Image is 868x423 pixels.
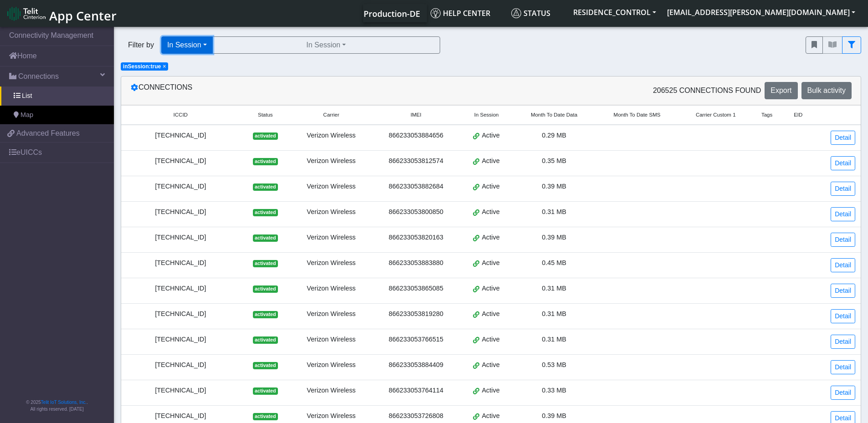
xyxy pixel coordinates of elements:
[127,233,235,243] div: [TECHNICAL_ID]
[531,111,577,119] span: Month To Date Data
[174,111,188,119] span: ICCID
[765,82,797,99] button: Export
[127,284,235,294] div: [TECHNICAL_ID]
[377,207,455,217] div: 866233053800850
[831,284,855,298] a: Detail
[253,311,278,318] span: activated
[482,156,499,166] span: Active
[296,335,366,345] div: Verizon Wireless
[253,387,278,395] span: activated
[482,233,499,243] span: Active
[127,386,235,396] div: [TECHNICAL_ID]
[377,258,455,268] div: 866233053883880
[127,258,235,268] div: [TECHNICAL_ID]
[482,258,499,268] span: Active
[542,183,566,190] span: 0.39 MB
[568,4,662,20] button: RESIDENCE_CONTROL
[127,309,235,319] div: [TECHNICAL_ID]
[377,156,455,166] div: 866233053812574
[123,82,491,99] div: Connections
[542,208,566,215] span: 0.31 MB
[831,131,855,145] a: Detail
[482,309,499,319] span: Active
[163,63,166,70] span: ×
[431,8,441,18] img: knowledge.svg
[123,63,161,70] span: inSession:true
[482,386,499,396] span: Active
[253,133,278,140] span: activated
[511,8,521,18] img: status.svg
[542,336,566,343] span: 0.31 MB
[542,310,566,317] span: 0.31 MB
[121,40,161,51] span: Filter by
[377,131,455,141] div: 866233053884656
[363,4,420,22] a: Your current platform instance
[614,111,661,119] span: Month To Date SMS
[377,411,455,421] div: 866233053726808
[482,284,499,294] span: Active
[542,412,566,419] span: 0.39 MB
[253,362,278,369] span: activated
[831,156,855,170] a: Detail
[508,4,568,22] a: Status
[127,156,235,166] div: [TECHNICAL_ID]
[296,233,366,243] div: Verizon Wireless
[770,87,791,94] span: Export
[831,335,855,349] a: Detail
[296,309,366,319] div: Verizon Wireless
[127,182,235,192] div: [TECHNICAL_ID]
[127,335,235,345] div: [TECHNICAL_ID]
[542,234,566,241] span: 0.39 MB
[377,386,455,396] div: 866233053764114
[163,64,166,69] button: Close
[807,87,846,94] span: Bulk activity
[542,132,566,139] span: 0.29 MB
[482,182,499,192] span: Active
[296,386,366,396] div: Verizon Wireless
[801,82,852,99] button: Bulk activity
[696,111,736,119] span: Carrier Custom 1
[542,387,566,394] span: 0.33 MB
[542,259,566,266] span: 0.45 MB
[364,8,420,19] span: Production-DE
[296,207,366,217] div: Verizon Wireless
[831,309,855,323] a: Detail
[542,285,566,292] span: 0.31 MB
[253,336,278,344] span: activated
[253,234,278,242] span: activated
[18,71,59,82] span: Connections
[16,128,80,139] span: Advanced Features
[761,111,772,119] span: Tags
[253,209,278,216] span: activated
[296,182,366,192] div: Verizon Wireless
[831,360,855,374] a: Detail
[427,4,508,22] a: Help center
[482,207,499,217] span: Active
[127,411,235,421] div: [TECHNICAL_ID]
[127,207,235,217] div: [TECHNICAL_ID]
[377,284,455,294] div: 866233053865085
[253,260,278,267] span: activated
[49,7,117,24] span: App Center
[323,111,339,119] span: Carrier
[296,360,366,370] div: Verizon Wireless
[831,233,855,247] a: Detail
[377,360,455,370] div: 866233053884409
[794,111,802,119] span: EID
[831,182,855,196] a: Detail
[831,386,855,400] a: Detail
[127,360,235,370] div: [TECHNICAL_ID]
[377,233,455,243] div: 866233053820163
[41,400,87,405] a: Telit IoT Solutions, Inc.
[253,158,278,165] span: activated
[212,36,440,54] button: In Session
[474,111,499,119] span: In Session
[7,4,115,23] a: App Center
[377,309,455,319] div: 866233053819280
[127,131,235,141] div: [TECHNICAL_ID]
[296,258,366,268] div: Verizon Wireless
[253,285,278,293] span: activated
[258,111,273,119] span: Status
[831,207,855,221] a: Detail
[482,411,499,421] span: Active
